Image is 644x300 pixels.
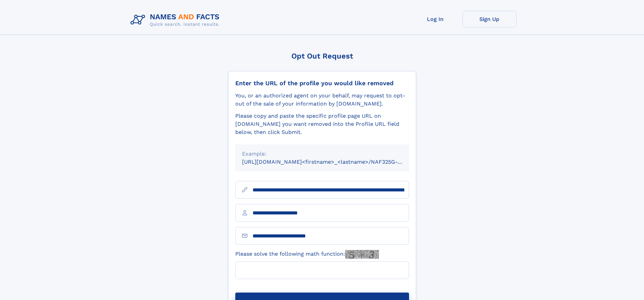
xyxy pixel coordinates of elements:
div: Example: [242,150,402,158]
img: Logo Names and Facts [128,11,225,29]
a: Log In [408,11,462,27]
div: You, or an authorized agent on your behalf, may request to opt-out of the sale of your informatio... [235,92,409,108]
div: Opt Out Request [228,52,416,60]
small: [URL][DOMAIN_NAME]<firstname>_<lastname>/NAF325G-xxxxxxxx [242,159,422,165]
div: Enter the URL of the profile you would like removed [235,79,409,87]
a: Sign Up [462,11,517,27]
label: Please solve the following math function: [235,250,379,259]
div: Please copy and paste the specific profile page URL on [DOMAIN_NAME] you want removed into the Pr... [235,112,409,136]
